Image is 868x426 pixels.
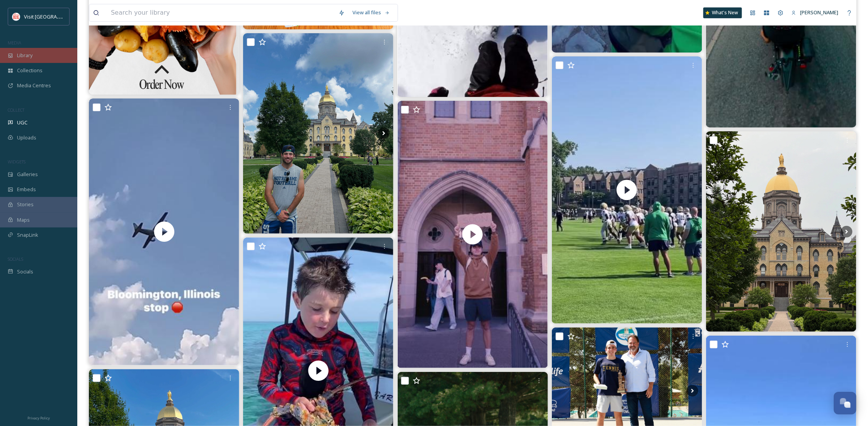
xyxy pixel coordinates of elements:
[8,40,21,46] span: MEDIA
[17,67,43,74] span: Collections
[17,201,34,208] span: Stories
[398,101,548,368] img: thumbnail
[8,107,24,113] span: COLLECT
[17,216,30,224] span: Maps
[17,134,36,141] span: Uploads
[552,56,702,324] img: thumbnail
[17,231,38,239] span: SnapLink
[788,5,842,20] a: [PERSON_NAME]
[17,171,38,178] span: Galleries
[107,4,335,21] input: Search your library
[8,256,23,262] span: SOCIALS
[834,392,856,414] button: Open Chat
[17,119,27,126] span: UGC
[89,98,239,366] video: #puppy #adoptme cities we deliver to #bloomingtonillinois #rockfordil #nilesmichigan #southbendin...
[27,416,50,421] span: Privacy Policy
[243,33,393,234] img: An unreal week of training at Notre Dame. The first step towards becoming a certified ice technic...
[17,268,33,275] span: Socials
[24,13,84,20] span: Visit [GEOGRAPHIC_DATA]
[27,413,50,422] a: Privacy Policy
[706,131,856,332] img: We stopped for a stroll through the University of Notre Dame on our way to Michigan, and surprisi...
[89,98,239,366] img: thumbnail
[552,56,702,324] video: Defense for #notredamefootball breaks down its huddle with reminder to “Dominate.” Irish open at ...
[398,101,548,368] video: See you soon South Bend ❤️ — #notredame #southbend #saintmaryscollege #holycrosscollege #iusb #in...
[800,9,839,16] span: [PERSON_NAME]
[349,5,394,20] a: View all files
[703,7,742,18] a: What's New
[17,186,36,193] span: Embeds
[17,52,32,59] span: Library
[12,13,20,20] img: vsbm-stackedMISH_CMYKlogo2017.jpg
[8,159,26,165] span: WIDGETS
[17,82,51,89] span: Media Centres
